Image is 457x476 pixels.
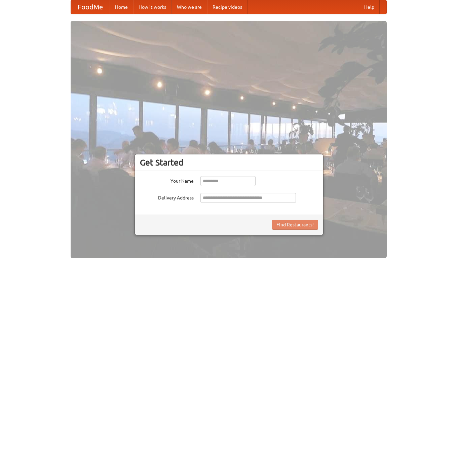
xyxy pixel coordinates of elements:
[359,0,380,14] a: Help
[133,0,172,14] a: How it works
[207,0,247,14] a: Recipe videos
[140,176,194,184] label: Your Name
[71,0,110,14] a: FoodMe
[140,157,318,168] h3: Get Started
[172,0,207,14] a: Who we are
[272,220,318,230] button: Find Restaurants!
[110,0,133,14] a: Home
[140,193,194,201] label: Delivery Address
